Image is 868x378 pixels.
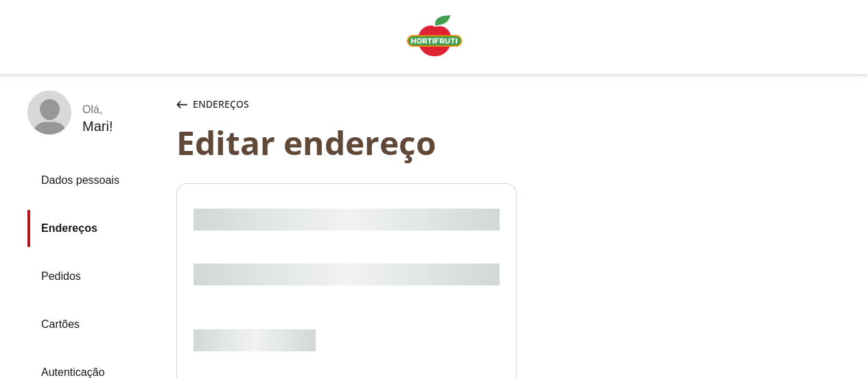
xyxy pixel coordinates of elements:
[82,119,113,134] div: Mari !
[193,97,249,111] span: Endereços
[407,15,462,56] img: Logo
[27,162,165,199] a: Dados pessoais
[174,91,252,118] button: Endereços
[27,210,165,247] a: Endereços
[82,104,113,116] div: Olá ,
[401,10,467,64] a: Logo
[27,258,165,295] a: Pedidos
[27,306,165,343] a: Cartões
[176,123,868,161] div: Editar endereço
